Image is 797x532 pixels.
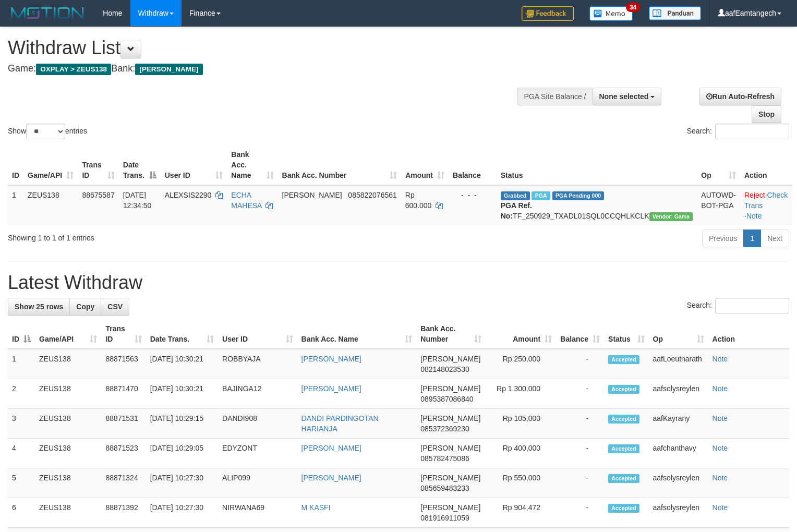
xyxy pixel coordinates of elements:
[78,145,118,185] th: Trans ID: activate to sort column ascending
[301,474,361,482] a: [PERSON_NAME]
[301,444,361,452] a: [PERSON_NAME]
[101,439,146,468] td: 88871523
[8,228,324,243] div: Showing 1 to 1 of 1 entries
[146,498,218,528] td: [DATE] 10:27:30
[713,414,728,422] a: Note
[486,498,556,528] td: Rp 904,472
[161,145,227,185] th: User ID: activate to sort column ascending
[146,349,218,379] td: [DATE] 10:30:21
[517,88,592,105] div: PGA Site Balance /
[301,414,379,433] a: DANDI PARDINGOTAN HARIANJA
[501,191,530,200] span: Grabbed
[697,185,740,225] td: AUTOWD-BOT-PGA
[556,468,604,498] td: -
[76,303,94,311] span: Copy
[522,6,574,21] img: Feedback.jpg
[420,514,469,522] span: Copy 081916911059 to clipboard
[146,379,218,409] td: [DATE] 10:30:21
[501,201,532,220] b: PGA Ref. No:
[8,439,35,468] td: 4
[420,365,469,373] span: Copy 082148023530 to clipboard
[708,319,789,349] th: Action
[713,384,728,393] a: Note
[713,503,728,512] a: Note
[420,484,469,492] span: Copy 085659483233 to clipboard
[420,355,480,363] span: [PERSON_NAME]
[218,349,297,379] td: ROBBYAJA
[740,185,792,225] td: · ·
[760,229,789,247] a: Next
[715,124,789,139] input: Search:
[165,191,212,199] span: ALEXSIS2290
[420,425,469,433] span: Copy 085372369230 to clipboard
[101,468,146,498] td: 88871324
[486,409,556,439] td: Rp 105,000
[715,298,789,313] input: Search:
[449,145,497,185] th: Balance
[687,124,789,139] label: Search:
[556,439,604,468] td: -
[416,319,486,349] th: Bank Acc. Number: activate to sort column ascending
[556,379,604,409] td: -
[218,409,297,439] td: DANDI908
[101,409,146,439] td: 88871531
[35,439,101,468] td: ZEUS138
[608,474,639,483] span: Accepted
[35,349,101,379] td: ZEUS138
[218,439,297,468] td: EDYZONT
[713,444,728,452] a: Note
[146,439,218,468] td: [DATE] 10:29:05
[8,379,35,409] td: 2
[556,498,604,528] td: -
[35,468,101,498] td: ZEUS138
[301,355,361,363] a: [PERSON_NAME]
[348,191,396,199] span: Copy 085822076561 to clipboard
[146,468,218,498] td: [DATE] 10:27:30
[556,409,604,439] td: -
[626,3,640,12] span: 34
[8,319,35,349] th: ID: activate to sort column descending
[649,379,708,409] td: aafsolysreylen
[752,105,781,123] a: Stop
[135,64,202,75] span: [PERSON_NAME]
[401,145,449,185] th: Amount: activate to sort column ascending
[8,145,23,185] th: ID
[552,191,605,200] span: PGA Pending
[608,444,639,453] span: Accepted
[486,379,556,409] td: Rp 1,300,000
[8,468,35,498] td: 5
[497,185,697,225] td: TF_250929_TXADL01SQL0CCQHLKCLK
[218,468,297,498] td: ALIP099
[697,145,740,185] th: Op: activate to sort column ascending
[278,145,401,185] th: Bank Acc. Number: activate to sort column ascending
[608,355,639,364] span: Accepted
[608,415,639,424] span: Accepted
[227,145,277,185] th: Bank Acc. Name: activate to sort column ascending
[8,64,521,74] h4: Game: Bank:
[101,319,146,349] th: Trans ID: activate to sort column ascending
[556,319,604,349] th: Balance: activate to sort column ascending
[649,212,693,221] span: Vendor URL: https://trx31.1velocity.biz
[649,439,708,468] td: aafchanthavy
[218,379,297,409] td: BAJINGA12
[593,88,662,105] button: None selected
[101,379,146,409] td: 88871470
[146,319,218,349] th: Date Trans.: activate to sort column ascending
[8,349,35,379] td: 1
[687,298,789,313] label: Search:
[420,454,469,463] span: Copy 085782475086 to clipboard
[420,414,480,422] span: [PERSON_NAME]
[497,145,697,185] th: Status
[282,191,342,199] span: [PERSON_NAME]
[589,6,633,21] img: Button%20Memo.svg
[420,444,480,452] span: [PERSON_NAME]
[740,145,792,185] th: Action
[420,474,480,482] span: [PERSON_NAME]
[35,379,101,409] td: ZEUS138
[23,145,78,185] th: Game/API: activate to sort column ascending
[420,384,480,393] span: [PERSON_NAME]
[649,498,708,528] td: aafsolysreylen
[101,498,146,528] td: 88871392
[486,468,556,498] td: Rp 550,000
[649,319,708,349] th: Op: activate to sort column ascending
